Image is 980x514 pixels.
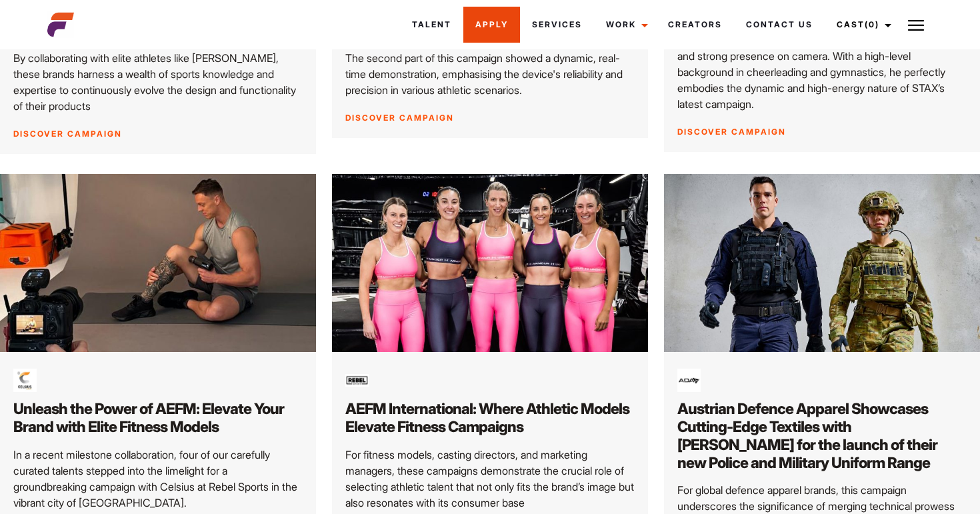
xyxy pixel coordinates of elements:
img: id4vZ3Dyxl [13,369,37,392]
img: images 6 [345,369,369,392]
p: For fitness models, casting directors, and marketing managers, these campaigns demonstrate the cr... [345,447,635,511]
a: Services [520,7,594,43]
a: Work [594,7,656,43]
a: Discover Campaign [345,113,454,123]
span: (0) [865,19,879,29]
img: Untitled 10 [664,174,980,352]
h2: AEFM International: Where Athletic Models Elevate Fitness Campaigns [345,400,635,436]
a: Cast(0) [825,7,899,43]
p: By collaborating with elite athletes like [PERSON_NAME], these brands harness a wealth of sports ... [13,50,303,114]
a: Talent [400,7,463,43]
img: 1 15 [332,174,648,352]
img: Burger icon [908,17,924,33]
a: Contact Us [734,7,825,43]
img: ada@3x [677,369,701,392]
h2: Unleash the Power of AEFM: Elevate Your Brand with Elite Fitness Models [13,400,303,436]
a: Creators [656,7,734,43]
p: The second part of this campaign showed a dynamic, real-time demonstration, emphasising the devic... [345,50,635,98]
a: Discover Campaign [677,127,786,137]
img: cropped-aefm-brand-fav-22-square.png [47,11,74,38]
a: Discover Campaign [13,129,122,139]
p: In a recent milestone collaboration, four of our carefully curated talents stepped into the limel... [13,447,303,511]
h2: Austrian Defence Apparel Showcases Cutting-Edge Textiles with [PERSON_NAME] for the launch of the... [677,400,967,472]
p: [PERSON_NAME] was chosen for his exceptional athleticism and strong presence on camera. With a hi... [677,32,967,112]
a: Apply [463,7,520,43]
